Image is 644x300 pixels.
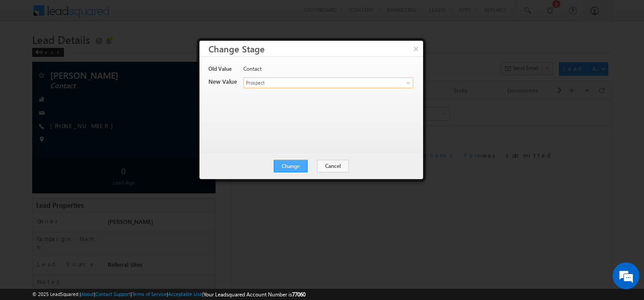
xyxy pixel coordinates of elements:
[45,7,112,21] div: All Selected
[208,77,238,90] div: New Value
[15,47,38,59] img: d_60004797649_company_0_60004797649
[243,77,413,88] a: Prospect
[95,291,131,297] a: Contact Support
[274,160,308,172] button: Change
[122,234,162,246] em: Start Chat
[147,4,168,26] div: Minimize live chat window
[28,62,55,70] span: 10:46 AM
[47,47,150,59] div: Chat with us now
[32,290,305,299] span: © 2025 LeadSquared | | | | |
[208,41,423,56] h3: Change Stage
[317,160,349,172] button: Cancel
[203,291,305,298] span: Your Leadsquared Account Number is
[81,291,94,297] a: About
[243,65,412,77] div: Contact
[9,7,40,20] span: Activity Type
[168,291,202,297] a: Acceptable Use
[58,51,336,68] span: Dynamic Form Submission: was submitted by [PERSON_NAME]
[47,10,73,18] div: All Selected
[190,51,252,59] span: Dynamic Form
[208,65,238,77] div: Old Value
[28,51,48,60] span: [DATE]
[12,83,163,227] textarea: Type your message and hit 'Enter'
[135,7,147,20] span: Time
[154,10,172,18] div: All Time
[409,41,423,56] button: ×
[244,79,383,87] span: Prospect
[132,291,167,297] a: Terms of Service
[292,291,305,298] span: 77060
[9,35,38,43] div: Today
